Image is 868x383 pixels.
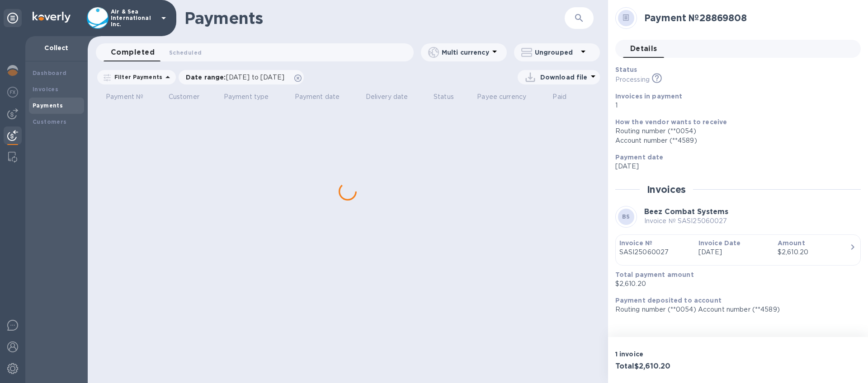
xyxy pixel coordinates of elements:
[224,92,269,102] p: Payment type
[619,248,691,257] p: SASI25060027
[111,9,156,28] p: Air & Sea International Inc.
[366,92,420,102] span: Delivery date
[647,184,686,195] h2: Invoices
[615,362,735,371] h3: Total $2,610.20
[224,92,281,102] span: Payment type
[295,92,340,102] p: Payment date
[615,162,854,171] p: [DATE]
[619,239,652,247] b: Invoice №
[442,48,489,57] p: Multi currency
[111,73,162,81] p: Filter Payments
[7,87,18,98] img: Foreign exchange
[552,92,578,102] span: Paid
[366,92,408,102] p: Delivery date
[33,86,58,93] b: Invoices
[615,279,854,289] p: $2,610.20
[778,239,805,247] b: Amount
[540,73,588,82] p: Download file
[295,92,352,102] span: Payment date
[615,118,727,126] b: How the vendor wants to receive
[698,239,741,247] b: Invoice Date
[615,126,854,136] div: Routing number (**0054)
[434,92,466,102] span: Status
[169,48,202,57] span: Scheduled
[615,75,650,84] p: Processing
[698,248,770,257] p: [DATE]
[33,12,71,23] img: Logo
[434,92,454,102] p: Status
[184,9,565,28] h1: Payments
[615,305,854,314] p: Routing number (**0054) Account number (**4589)
[535,48,578,57] p: Ungrouped
[615,101,854,110] p: 1
[615,136,854,145] div: Account number (**4589)
[226,74,284,81] span: [DATE] to [DATE]
[630,42,657,55] span: Details
[644,216,728,226] p: Invoice № SASI25060027
[552,92,566,102] p: Paid
[615,350,735,359] p: 1 invoice
[111,46,155,59] span: Completed
[33,43,80,52] p: Collect
[169,92,199,102] p: Customer
[644,12,854,23] h2: Payment № 28869808
[33,70,67,76] b: Dashboard
[615,66,637,73] b: Status
[186,73,289,82] p: Date range :
[477,92,538,102] span: Payee currency
[615,297,722,304] b: Payment deposited to account
[477,92,526,102] p: Payee currency
[179,70,304,84] div: Date range:[DATE] to [DATE]
[615,234,861,266] button: Invoice №SASI25060027Invoice Date[DATE]Amount$2,610.20
[106,92,155,102] span: Payment №
[33,102,63,109] b: Payments
[644,207,728,216] b: Beez Combat Systems
[615,154,664,161] b: Payment date
[622,213,630,220] b: BS
[778,248,849,257] div: $2,610.20
[615,93,683,100] b: Invoices in payment
[33,118,67,125] b: Customers
[169,92,211,102] span: Customer
[106,92,143,102] p: Payment №
[615,271,694,278] b: Total payment amount
[4,9,22,27] div: Unpin categories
